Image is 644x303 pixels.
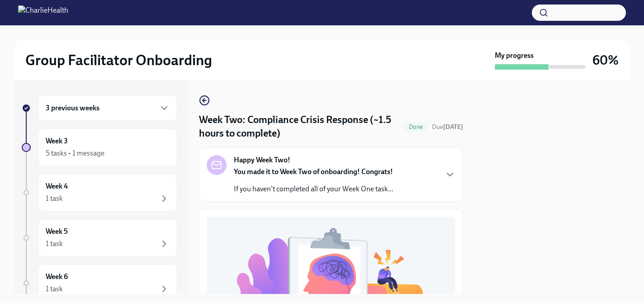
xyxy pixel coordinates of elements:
[234,167,393,176] strong: You made it to Week Two of onboarding! Congrats!
[403,123,428,130] span: Done
[199,113,400,140] h4: Week Two: Compliance Crisis Response (~1.5 hours to complete)
[38,95,177,121] div: 3 previous weeks
[46,227,68,237] h6: Week 5
[46,194,63,204] div: 1 task
[234,155,290,165] strong: Happy Week Two!
[46,103,99,113] h6: 3 previous weeks
[18,5,68,20] img: CharlieHealth
[46,148,104,158] div: 5 tasks • 1 message
[22,128,177,166] a: Week 35 tasks • 1 message
[25,51,212,69] h2: Group Facilitator Onboarding
[22,174,177,212] a: Week 41 task
[495,51,534,61] strong: My progress
[46,136,68,146] h6: Week 3
[432,123,463,131] span: August 25th, 2025 10:00
[22,219,177,257] a: Week 51 task
[234,184,393,194] p: If you haven't completed all of your Week One task...
[46,284,63,294] div: 1 task
[592,52,619,68] h3: 60%
[46,239,63,249] div: 1 task
[22,264,177,302] a: Week 61 task
[46,272,68,282] h6: Week 6
[443,123,463,131] strong: [DATE]
[432,123,463,131] span: Due
[46,181,68,191] h6: Week 4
